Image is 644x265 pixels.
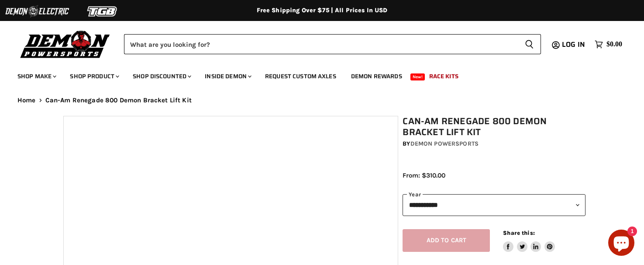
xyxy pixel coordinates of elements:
aside: Share this: [503,229,555,252]
h1: Can-Am Renegade 800 Demon Bracket Lift Kit [403,116,585,138]
a: Demon Powersports [410,140,479,147]
a: Race Kits [423,67,465,85]
a: Inside Demon [198,67,257,85]
select: year [403,194,585,216]
a: Demon Rewards [344,67,409,85]
img: Demon Powersports [17,28,113,59]
span: Log in [562,39,585,50]
a: $0.00 [590,38,627,51]
a: Home [17,97,36,104]
a: Log in [558,41,590,49]
input: Search [124,34,518,54]
inbox-online-store-chat: Shopify online store chat [606,230,637,258]
ul: Main menu [11,64,620,85]
a: Request Custom Axles [258,67,343,85]
span: Share this: [503,230,534,236]
button: Search [518,34,541,54]
a: Shop Discounted [126,67,196,85]
img: TGB Logo 2 [70,3,135,20]
span: Can-Am Renegade 800 Demon Bracket Lift Kit [45,97,192,104]
span: $0.00 [606,40,622,49]
img: Demon Electric Logo 2 [4,3,70,20]
form: Product [124,34,541,54]
a: Shop Product [63,67,124,85]
span: From: $310.00 [403,171,445,179]
a: Shop Make [11,67,62,85]
div: by [403,139,585,149]
span: New! [410,73,425,80]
